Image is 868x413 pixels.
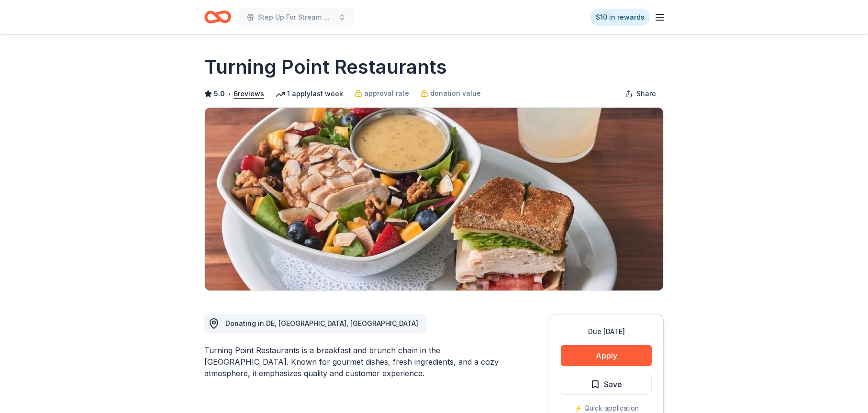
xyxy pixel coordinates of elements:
button: Step Up For Stream Gift Basket Raffle [239,8,354,27]
span: Save [604,378,622,391]
button: Share [617,84,664,103]
span: Step Up For Stream Gift Basket Raffle [258,11,334,23]
span: 5.0 [214,88,225,100]
span: • [228,90,231,98]
button: Apply [561,345,652,366]
a: approval rate [355,88,409,99]
div: Turning Point Restaurants is a breakfast and brunch chain in the [GEOGRAPHIC_DATA]. Known for gou... [204,345,503,379]
span: donation value [430,88,481,99]
button: 6reviews [234,88,264,100]
h1: Turning Point Restaurants [204,54,447,80]
div: 1 apply last week [276,88,343,100]
button: Save [561,374,652,395]
span: approval rate [364,88,409,99]
a: Home [204,6,231,28]
span: Share [636,88,656,100]
span: Donating in DE, [GEOGRAPHIC_DATA], [GEOGRAPHIC_DATA] [225,319,418,327]
a: donation value [421,88,481,99]
a: $10 in rewards [590,9,650,26]
img: Image for Turning Point Restaurants [205,108,663,290]
div: Due [DATE] [561,326,652,337]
